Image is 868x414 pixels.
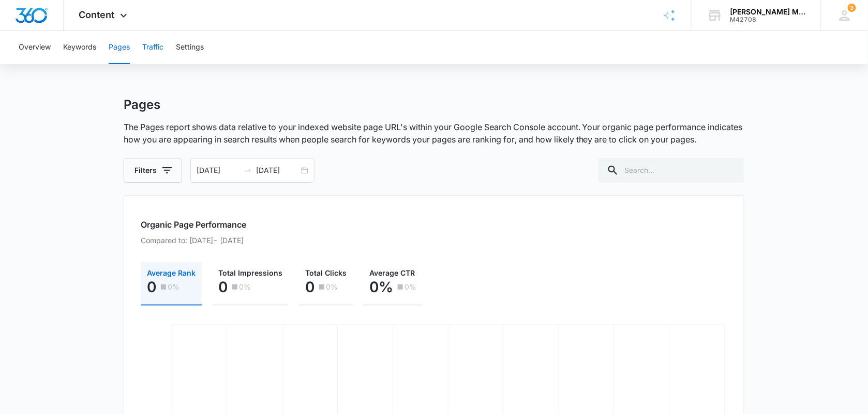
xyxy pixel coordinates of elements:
[147,268,196,277] span: Average Rank
[124,97,160,113] h1: Pages
[124,158,182,183] button: Filters
[218,268,282,277] span: Total Impressions
[848,4,856,12] span: 3
[19,31,51,64] button: Overview
[141,235,727,246] p: Compared to: [DATE] - [DATE]
[369,279,393,295] p: 0%
[369,268,415,277] span: Average CTR
[256,165,299,176] input: End date
[326,283,338,291] p: 0%
[305,279,315,295] p: 0
[730,8,806,16] div: account name
[218,279,228,295] p: 0
[142,31,163,64] button: Traffic
[141,218,727,231] h2: Organic Page Performance
[109,31,130,64] button: Pages
[848,4,856,12] div: notifications count
[405,283,416,291] p: 0%
[124,121,744,146] p: The Pages report shows data relative to your indexed website page URL's within your Google Search...
[63,31,96,64] button: Keywords
[239,283,251,291] p: 0%
[197,165,240,176] input: Start date
[176,31,204,64] button: Settings
[147,279,156,295] p: 0
[244,166,252,174] span: to
[730,16,806,23] div: account id
[168,283,179,291] p: 0%
[305,268,347,277] span: Total Clicks
[598,158,744,183] input: Search...
[244,166,252,174] span: swap-right
[79,9,115,20] span: Content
